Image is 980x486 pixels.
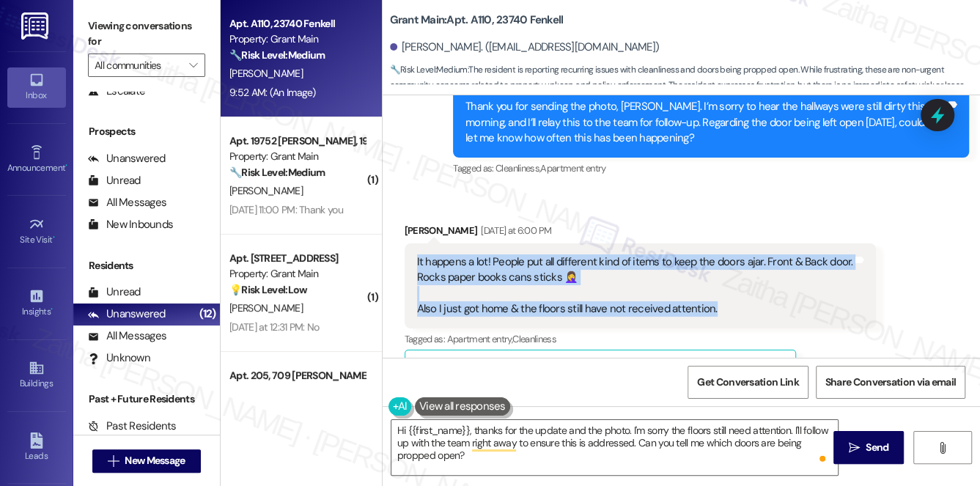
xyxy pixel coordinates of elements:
[825,375,956,390] span: Share Conversation via email
[816,366,965,399] button: Share Conversation via email
[453,158,969,179] div: Tagged as:
[88,284,141,300] div: Unread
[391,420,839,475] textarea: To enrich screen reader interactions, please activate Accessibility in Grammarly extension settings
[95,54,182,77] input: All communities
[697,375,798,390] span: Get Conversation Link
[446,333,512,345] span: Apartment entry ,
[512,333,556,345] span: Cleanliness
[7,356,66,395] a: Buildings
[390,62,980,125] span: : The resident is reporting recurring issues with cleanliness and doors being propped open. While...
[88,217,173,232] div: New Inbounds
[229,67,303,80] span: [PERSON_NAME]
[405,328,877,350] div: Tagged as:
[229,368,365,383] div: Apt. 205, 709 [PERSON_NAME]
[417,254,853,317] div: It happens a lot! People put all different kind of items to keep the doors ajar. Front & Back doo...
[390,64,468,76] strong: 🔧 Risk Level: Medium
[88,173,141,188] div: Unread
[53,232,55,243] span: •
[108,455,119,467] i: 
[833,431,905,464] button: Send
[229,266,365,281] div: Property: Grant Main
[88,350,150,366] div: Unknown
[937,442,948,454] i: 
[229,149,365,164] div: Property: Grant Main
[229,32,365,47] div: Property: Grant Main
[73,258,220,273] div: Residents
[51,304,53,314] span: •
[229,320,320,334] div: [DATE] at 12:31 PM: No
[88,306,166,322] div: Unanswered
[88,151,166,166] div: Unanswered
[229,301,303,314] span: [PERSON_NAME]
[405,223,877,243] div: [PERSON_NAME]
[88,84,145,99] div: Escalate
[21,12,51,40] img: ResiDesk Logo
[229,133,365,149] div: Apt. 19752 [PERSON_NAME], 19752 [PERSON_NAME]
[7,428,66,468] a: Leads
[688,366,808,399] button: Get Conversation Link
[229,86,316,99] div: 9:52 AM: (An Image)
[189,59,197,71] i: 
[477,223,551,238] div: [DATE] at 6:00 PM
[88,328,166,344] div: All Messages
[7,284,66,323] a: Insights •
[229,16,365,32] div: Apt. A110, 23740 Fenkell
[7,67,66,107] a: Inbox
[196,303,220,325] div: (12)
[849,442,860,454] i: 
[495,162,540,174] span: Cleanliness ,
[125,453,185,468] span: New Message
[73,391,220,407] div: Past + Future Residents
[390,12,564,28] b: Grant Main: Apt. A110, 23740 Fenkell
[229,48,325,62] strong: 🔧 Risk Level: Medium
[465,99,946,146] div: Thank you for sending the photo, [PERSON_NAME]. I’m sorry to hear the hallways were still dirty t...
[866,440,888,455] span: Send
[229,251,365,266] div: Apt. [STREET_ADDRESS]
[88,195,166,210] div: All Messages
[229,184,303,197] span: [PERSON_NAME]
[7,212,66,251] a: Site Visit •
[390,40,660,55] div: [PERSON_NAME]. ([EMAIL_ADDRESS][DOMAIN_NAME])
[229,203,343,216] div: [DATE] 11:00 PM: Thank you
[540,162,605,174] span: Apartment entry
[229,283,307,296] strong: 💡 Risk Level: Low
[92,449,201,473] button: New Message
[65,161,67,171] span: •
[229,166,325,179] strong: 🔧 Risk Level: Medium
[73,124,220,139] div: Prospects
[88,15,205,54] label: Viewing conversations for
[88,419,177,434] div: Past Residents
